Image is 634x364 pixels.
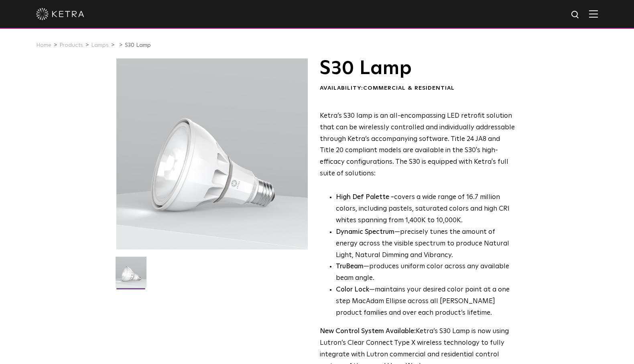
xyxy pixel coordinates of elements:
a: Home [36,42,51,48]
div: Availability: [320,84,515,93]
li: —precisely tunes the amount of energy across the visible spectrum to produce Natural Light, Natur... [336,227,515,261]
img: S30-Lamp-Edison-2021-Web-Square [116,257,146,294]
p: covers a wide range of 16.7 million colors, including pastels, saturated colors and high CRI whit... [336,192,515,227]
strong: TruBeam [336,263,364,270]
span: Ketra’s S30 lamp is an all-encompassing LED retrofit solution that can be wirelessly controlled a... [320,113,515,177]
a: Lamps [91,42,109,48]
a: S30 Lamp [125,42,151,48]
li: —maintains your desired color point at a one step MacAdam Ellipse across all [PERSON_NAME] produc... [336,284,515,319]
img: ketra-logo-2019-white [36,8,84,20]
img: search icon [571,10,581,20]
span: Commercial & Residential [363,85,455,91]
a: Products [59,42,83,48]
strong: Dynamic Spectrum [336,229,394,235]
img: Hamburger%20Nav.svg [589,10,598,18]
li: —produces uniform color across any available beam angle. [336,261,515,284]
h1: S30 Lamp [320,58,515,78]
strong: New Control System Available: [320,328,416,335]
strong: High Def Palette - [336,194,394,201]
strong: Color Lock [336,286,369,293]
